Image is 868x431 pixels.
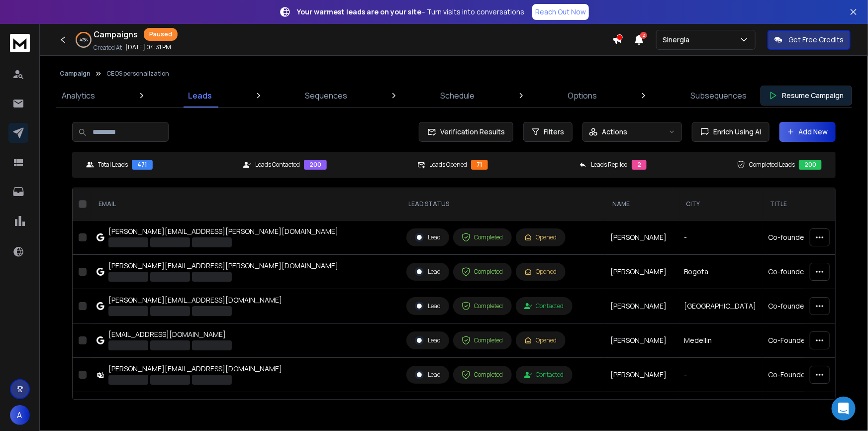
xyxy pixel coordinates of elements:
[788,35,844,45] p: Get Free Credits
[255,161,300,169] p: Leads Contacted
[678,188,763,220] th: CITY
[419,122,513,142] button: Verification Results
[632,160,647,170] div: 2
[108,295,282,305] div: [PERSON_NAME][EMAIL_ADDRESS][DOMAIN_NAME]
[779,122,836,142] button: Add New
[524,268,557,276] div: Opened
[98,161,128,169] p: Total Leads
[441,90,475,102] p: Schedule
[663,35,693,45] p: Sinergia
[108,261,338,271] div: [PERSON_NAME][EMAIL_ADDRESS][PERSON_NAME][DOMAIN_NAME]
[678,289,763,323] td: [GEOGRAPHIC_DATA]
[10,34,30,52] img: logo
[763,358,850,392] td: Co-Founder
[462,336,503,345] div: Completed
[562,84,603,108] a: Options
[94,44,123,52] p: Created At:
[429,161,467,169] p: Leads Opened
[605,289,678,323] td: [PERSON_NAME]
[832,397,856,421] div: Open Intercom Messenger
[709,127,761,137] span: Enrich Using AI
[763,392,850,427] td: Chief Operating Officer & Director, DE Operaciones)
[605,323,678,358] td: [PERSON_NAME]
[415,267,441,276] div: Lead
[524,302,564,310] div: Contacted
[462,370,503,379] div: Completed
[532,4,589,20] a: Reach Out Now
[415,370,441,379] div: Lead
[182,84,218,108] a: Leads
[690,90,747,102] p: Subsequences
[415,336,441,345] div: Lead
[605,188,678,220] th: NAME
[132,160,153,170] div: 471
[763,289,850,323] td: Co-founder
[692,122,770,142] button: Enrich Using AI
[524,233,557,241] div: Opened
[10,405,30,425] button: A
[108,364,282,374] div: [PERSON_NAME][EMAIL_ADDRESS][DOMAIN_NAME]
[462,267,503,276] div: Completed
[763,188,850,220] th: title
[684,84,753,108] a: Subsequences
[56,84,101,108] a: Analytics
[435,84,481,108] a: Schedule
[678,323,763,358] td: Medellin
[524,336,557,344] div: Opened
[471,160,488,170] div: 71
[415,233,441,242] div: Lead
[62,90,95,102] p: Analytics
[299,84,353,108] a: Sequences
[108,329,232,339] div: [EMAIL_ADDRESS][DOMAIN_NAME]
[544,127,564,137] span: Filters
[524,371,564,379] div: Contacted
[605,358,678,392] td: [PERSON_NAME]
[462,302,503,311] div: Completed
[106,70,169,78] p: CEOS personalization
[768,30,851,50] button: Get Free Credits
[297,7,421,16] strong: Your warmest leads are on your site
[568,90,597,102] p: Options
[144,28,178,41] div: Paused
[605,220,678,255] td: [PERSON_NAME]
[749,161,795,169] p: Completed Leads
[535,7,586,17] p: Reach Out Now
[304,160,327,170] div: 200
[605,392,678,427] td: [PERSON_NAME]
[763,255,850,289] td: Co-founder
[591,161,628,169] p: Leads Replied
[94,28,138,40] h1: Campaigns
[763,323,850,358] td: Co-Founder
[80,37,88,43] p: 42 %
[188,90,212,102] p: Leads
[678,255,763,289] td: Bogota
[761,86,852,106] button: Resume Campaign
[602,127,627,137] p: Actions
[640,32,647,39] span: 2
[297,7,524,17] p: – Turn visits into conversations
[605,255,678,289] td: [PERSON_NAME]
[678,392,763,427] td: -
[523,122,573,142] button: Filters
[91,188,400,220] th: EMAIL
[799,160,822,170] div: 200
[678,220,763,255] td: -
[462,233,503,242] div: Completed
[436,127,505,137] span: Verification Results
[400,188,605,220] th: LEAD STATUS
[125,43,171,51] p: [DATE] 04:31 PM
[60,70,91,78] button: Campaign
[305,90,347,102] p: Sequences
[415,302,441,311] div: Lead
[108,226,338,236] div: [PERSON_NAME][EMAIL_ADDRESS][PERSON_NAME][DOMAIN_NAME]
[763,220,850,255] td: Co-founder
[108,398,232,408] div: [EMAIL_ADDRESS][DOMAIN_NAME]
[678,358,763,392] td: -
